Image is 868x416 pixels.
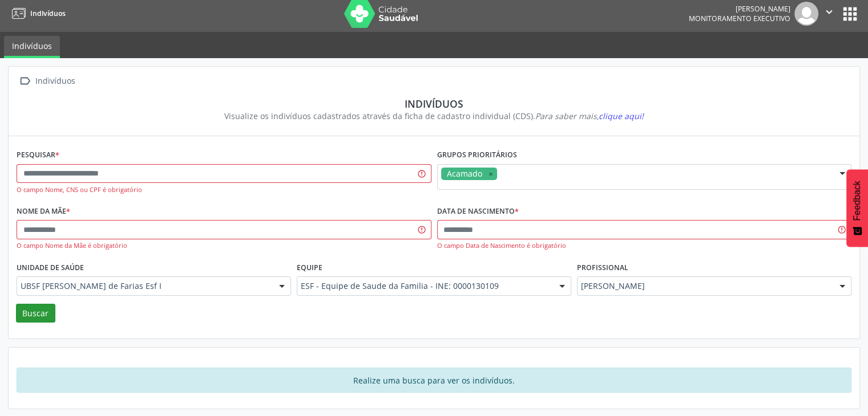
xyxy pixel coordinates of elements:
[823,6,835,18] i: 
[8,4,66,23] a: Indivíduos
[577,259,628,276] label: Profissional
[17,146,59,164] label: Pesquisar
[25,110,843,122] div: Visualize os indivíduos cadastrados através da ficha de cadastro individual (CDS).
[17,241,431,251] div: O campo Nome da Mãe é obrigatório
[4,36,60,58] a: Indivíduos
[581,280,828,292] span: [PERSON_NAME]
[447,168,482,179] span: Acamado
[689,14,790,23] span: Monitoramento Executivo
[689,4,790,14] div: [PERSON_NAME]
[25,97,843,110] div: Indivíduos
[852,181,862,221] span: Feedback
[794,2,818,26] img: img
[33,73,77,89] div: Indivíduos
[535,111,644,121] i: Para saber mais,
[30,9,66,18] span: Indivíduos
[17,73,77,89] a:  Indivíduos
[21,280,268,292] span: UBSF [PERSON_NAME] de Farias Esf I
[17,259,84,276] label: Unidade de saúde
[17,185,431,195] div: O campo Nome, CNS ou CPF é obrigatório
[437,146,517,164] label: Grupos prioritários
[17,368,851,393] div: Realize uma busca para ver os indivíduos.
[846,169,868,247] button: Feedback - Mostrar pesquisa
[599,111,644,121] span: clique aqui!
[437,241,852,251] div: O campo Data de Nascimento é obrigatório
[16,304,55,323] button: Buscar
[17,73,33,89] i: 
[17,203,70,221] label: Nome da mãe
[301,280,548,292] span: ESF - Equipe de Saude da Familia - INE: 0000130109
[437,203,519,221] label: Data de nascimento
[840,4,860,24] button: apps
[818,2,840,26] button: 
[297,259,322,276] label: Equipe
